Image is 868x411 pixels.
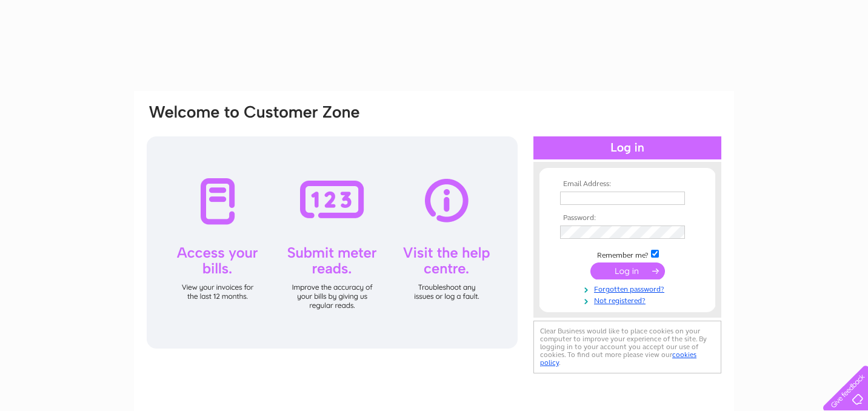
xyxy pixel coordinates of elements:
[533,321,721,373] div: Clear Business would like to place cookies on your computer to improve your experience of the sit...
[557,248,698,260] td: Remember me?
[557,180,698,189] th: Email Address:
[557,214,698,222] th: Password:
[560,294,698,306] a: Not registered?
[590,262,665,279] input: Submit
[540,350,696,367] a: cookies policy
[560,282,698,294] a: Forgotten password?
